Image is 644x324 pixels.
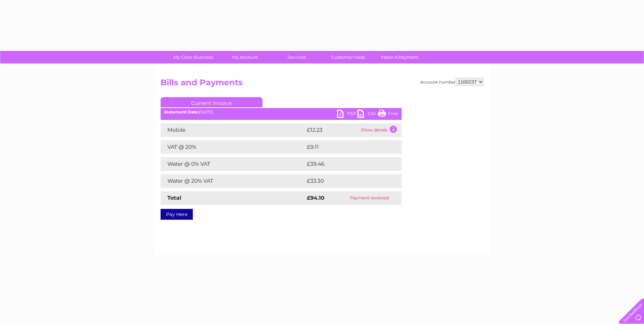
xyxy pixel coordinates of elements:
[269,51,325,64] a: Services
[307,195,325,201] strong: £94.10
[320,51,376,64] a: Customer Help
[165,51,221,64] a: My Clear Business
[161,97,262,107] a: Current Invoice
[357,110,378,120] a: CSV
[161,110,402,114] div: [DATE]
[161,157,305,171] td: Water @ 0% VAT
[161,209,193,220] a: Pay Here
[305,123,359,137] td: £12.23
[372,51,428,64] a: Make A Payment
[305,140,384,154] td: £9.11
[161,123,305,137] td: Mobile
[337,191,401,205] td: Payment received
[420,78,484,86] div: Account number
[359,123,402,137] td: Show details
[305,174,388,188] td: £33.30
[161,174,305,188] td: Water @ 20% VAT
[161,140,305,154] td: VAT @ 20%
[164,109,199,114] b: Statement Date:
[167,195,181,201] strong: Total
[378,110,398,120] a: Print
[217,51,273,64] a: My Account
[161,78,484,91] h2: Bills and Payments
[337,110,357,120] a: PDF
[305,157,388,171] td: £39.46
